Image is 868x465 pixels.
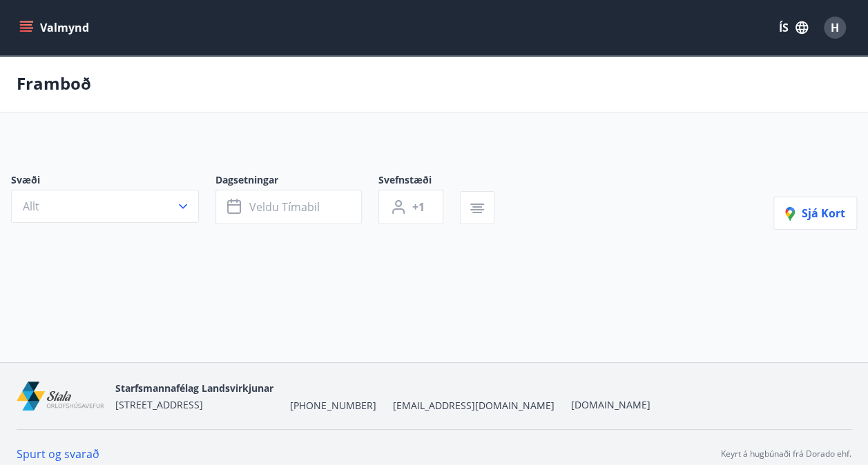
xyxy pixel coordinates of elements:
[412,199,425,215] span: +1
[23,199,39,214] span: Allt
[215,173,378,190] span: Dagsetningar
[290,399,376,413] span: [PHONE_NUMBER]
[831,20,839,35] span: H
[721,448,851,460] p: Keyrt á hugbúnaði frá Dorado ehf.
[392,399,554,413] span: [EMAIL_ADDRESS][DOMAIN_NAME]
[771,15,816,40] button: ÍS
[11,190,199,223] button: Allt
[17,15,95,40] button: menu
[11,173,215,190] span: Svæði
[17,72,91,95] p: Framboð
[785,206,845,221] span: Sjá kort
[115,382,273,395] span: Starfsmannafélag Landsvirkjunar
[215,190,362,224] button: Veldu tímabil
[773,197,857,230] button: Sjá kort
[17,382,104,411] img: mEl60ZlWq2dfEsT9wIdje1duLb4bJloCzzh6OZwP.png
[378,173,460,190] span: Svefnstæði
[249,199,320,215] span: Veldu tímabil
[115,398,203,411] span: [STREET_ADDRESS]
[17,446,99,462] a: Spurt og svarað
[378,190,443,224] button: +1
[818,11,851,44] button: H
[570,398,650,411] a: [DOMAIN_NAME]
